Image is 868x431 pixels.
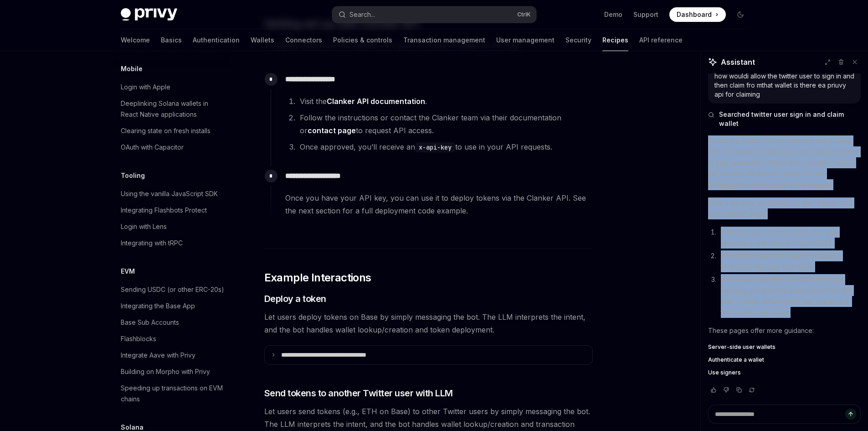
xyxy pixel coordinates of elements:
code: x-api-key [415,142,455,152]
li: Your server can then use this key to sign requests and execute transactions from the user's walle... [718,274,861,318]
a: Sending USDC (or other ERC-20s) [113,281,230,298]
a: Speeding up transactions on EVM chains [113,380,230,407]
div: Login with Lens [121,221,167,232]
button: Reload last chat [746,385,757,395]
a: Integrating Flashbots Protect [113,202,230,218]
span: Deploy a token [264,292,326,305]
p: These pages offer more guidance: [708,325,861,336]
div: Flashblocks [121,333,156,344]
div: Using the vanilla JavaScript SDK [121,188,218,199]
a: OAuth with Capacitor [113,139,230,156]
div: Clearing state on fresh installs [121,125,211,136]
div: OAuth with Capacitor [121,142,184,153]
span: Example Interactions [264,270,371,285]
span: Ctrl K [517,11,531,18]
a: Connectors [285,29,322,51]
li: The user signs into your app. Your app receives a user access token (JWT). [718,227,861,249]
button: Send message [845,409,856,420]
span: Dashboard [677,10,712,19]
a: Login with Lens [113,218,230,235]
a: Server-side user wallets [708,343,861,351]
a: Recipes [602,29,628,51]
a: Transaction management [403,29,485,51]
a: Flashblocks [113,331,230,347]
a: contact page [308,126,356,135]
img: dark logo [121,8,177,21]
div: Integrating the Base App [121,301,195,312]
a: Integrate Aave with Privy [113,347,230,363]
span: Server-side user wallets [708,343,776,351]
button: Vote that response was not good [721,385,732,395]
button: Open search [332,6,536,23]
a: Demo [604,10,622,19]
li: Your server uses this token to request a temporary user key from Privy. [718,250,861,272]
a: Base Sub Accounts [113,314,230,331]
div: Search... [349,9,375,20]
div: Building on Morpho with Privy [121,366,210,377]
h5: Mobile [121,63,143,74]
h5: Tooling [121,170,145,181]
span: Searched twitter user sign in and claim wallet [719,110,861,128]
a: Support [633,10,658,19]
a: Integrating the Base App [113,298,230,314]
div: Integrate Aave with Privy [121,350,195,361]
a: Integrating with tRPC [113,235,230,251]
a: Basics [161,29,182,51]
li: Follow the instructions or contact the Clanker team via their documentation or to request API acc... [297,111,592,137]
button: Searched twitter user sign in and claim wallet [708,110,861,128]
div: Base Sub Accounts [121,317,179,328]
a: Deeplinking Solana wallets in React Native applications [113,95,230,123]
a: Clanker API documentation [327,97,425,106]
span: Let users deploy tokens on Base by simply messaging the bot. The LLM interprets the intent, and t... [264,311,593,336]
textarea: Ask a question... [708,405,861,424]
div: Integrating Flashbots Protect [121,205,207,216]
a: Using the vanilla JavaScript SDK [113,186,230,202]
a: Dashboard [669,7,726,22]
button: Copy chat response [734,385,745,395]
div: Speeding up transactions on EVM chains [121,383,225,405]
a: Building on Morpho with Privy [113,363,230,380]
div: Integrating with tRPC [121,238,183,249]
a: Login with Apple [113,79,230,95]
a: Clearing state on fresh installs [113,123,230,139]
p: Here's the flow, as detailed on the "Server-side user wallets" page: [708,197,861,219]
button: Vote that response was good [708,385,719,395]
a: Welcome [121,29,150,51]
span: Once you have your API key, you can use it to deploy tokens via the Clanker API. See the next sec... [285,192,592,217]
a: User management [496,29,555,51]
span: Use signers [708,369,741,376]
button: Toggle dark mode [733,7,748,22]
div: Login with Apple [121,82,170,93]
span: Assistant [721,57,755,68]
p: To allow a Twitter user to claim and use a wallet you've created for them, the user must first si... [708,135,861,190]
a: Authentication [193,29,240,51]
h5: EVM [121,266,135,277]
a: Security [565,29,591,51]
a: Policies & controls [333,29,392,51]
a: Use signers [708,369,861,376]
div: i successfully create a wallet using twitter now how wouldi allow the twitter user to sign in and... [714,62,854,99]
span: Authenticate a wallet [708,356,764,363]
li: Visit the . [297,95,592,108]
a: Authenticate a wallet [708,356,861,363]
div: Deeplinking Solana wallets in React Native applications [121,98,225,120]
a: API reference [639,29,683,51]
span: Send tokens to another Twitter user with LLM [264,387,453,400]
div: Sending USDC (or other ERC-20s) [121,284,224,295]
li: Once approved, you’ll receive an to use in your API requests. [297,140,592,153]
a: Wallets [251,29,274,51]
